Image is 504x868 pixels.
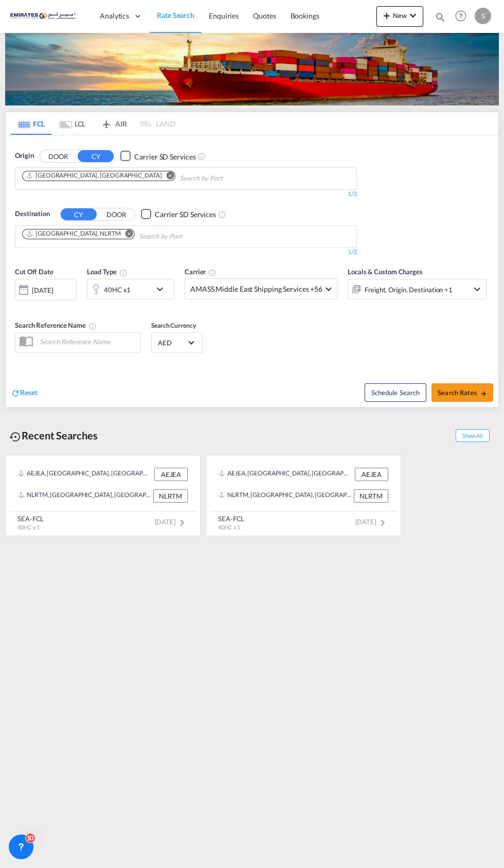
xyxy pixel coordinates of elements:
md-icon: icon-chevron-down [154,283,171,295]
md-chips-wrap: Chips container. Use arrow keys to select chips. [21,226,241,245]
md-icon: icon-chevron-right [376,517,389,529]
span: Rate Search [157,11,194,20]
md-checkbox: Checkbox No Ink [120,151,195,162]
span: AED [158,338,187,347]
md-tab-item: LCL [52,112,93,135]
span: Show All [456,429,490,442]
span: [DATE] [355,518,389,526]
div: AEJEA [154,468,188,481]
span: 40HC x 1 [218,524,240,530]
button: CY [61,208,97,220]
recent-search-card: AEJEA, [GEOGRAPHIC_DATA], [GEOGRAPHIC_DATA], [GEOGRAPHIC_DATA], [GEOGRAPHIC_DATA] AEJEANLRTM, [GE... [206,455,401,536]
span: [DATE] [155,518,188,526]
div: Press delete to remove this chip. [26,229,123,238]
md-icon: icon-airplane [100,118,113,126]
md-icon: icon-backup-restore [9,431,22,443]
button: Remove [119,229,134,240]
div: 1/3 [15,248,357,257]
md-icon: icon-magnify [435,11,446,23]
div: Freight Origin Destination Factory Stuffingicon-chevron-down [348,279,487,299]
md-datepicker: Select [15,299,23,313]
md-icon: icon-information-outline [119,269,128,277]
span: Help [452,7,470,25]
div: NLRTM [153,489,188,503]
div: Carrier SD Services [155,209,216,220]
span: Origin [15,151,33,161]
span: 40HC x 1 [17,524,40,530]
md-tab-item: FCL [11,112,52,135]
span: Search Rates [438,388,487,397]
img: c67187802a5a11ec94275b5db69a26e6.png [10,5,80,28]
button: CY [78,150,114,162]
span: Load Type [87,268,128,276]
button: icon-plus 400-fgNewicon-chevron-down [376,6,423,27]
md-icon: Your search will be saved by the below given name [88,322,97,330]
div: 1/3 [15,190,357,199]
button: DOOR [40,150,76,162]
span: Quotes [253,11,276,20]
div: SEA-FCL [17,514,44,523]
button: Note: By default Schedule search will only considerorigin ports, destination ports and cut off da... [365,383,426,402]
div: NLRTM, Rotterdam, Netherlands, Western Europe, Europe [18,489,151,503]
div: 40HC x1icon-chevron-down [87,279,174,299]
span: Carrier [185,268,217,276]
div: [DATE] [15,279,77,300]
md-chips-wrap: Chips container. Use arrow keys to select chips. [21,168,281,187]
md-icon: icon-chevron-right [176,517,188,529]
div: Freight Origin Destination Factory Stuffing [365,282,453,297]
div: S [475,8,491,24]
span: Locals & Custom Charges [348,268,423,276]
button: Search Ratesicon-arrow-right [431,383,493,402]
div: Recent Searches [5,424,102,447]
span: Search Currency [151,322,196,329]
span: AMASS Middle East Shipping Services +56 [190,284,322,294]
button: Remove [159,171,175,182]
div: icon-magnify [435,11,446,27]
div: Press delete to remove this chip. [26,171,164,180]
div: Rotterdam, NLRTM [26,229,121,238]
div: 40HC x1 [104,282,131,297]
md-icon: Unchecked: Search for CY (Container Yard) services for all selected carriers.Checked : Search for... [197,152,206,161]
span: Enquiries [209,11,239,20]
input: Chips input. [179,170,277,187]
md-checkbox: Checkbox No Ink [141,209,216,220]
div: NLRTM, Rotterdam, Netherlands, Western Europe, Europe [219,489,351,503]
div: Carrier SD Services [134,152,195,162]
div: Jebel Ali, AEJEA [26,171,161,180]
span: Reset [20,388,38,397]
md-icon: icon-refresh [11,388,20,398]
span: Search Reference Name [15,321,97,329]
div: Help [452,7,475,26]
md-icon: The selected Trucker/Carrierwill be displayed in the rate results If the rates are from another f... [208,269,217,277]
md-pagination-wrapper: Use the left and right arrow keys to navigate between tabs [11,112,175,135]
div: icon-refreshReset [11,387,38,399]
span: Destination [15,209,50,219]
md-icon: icon-arrow-right [480,390,487,397]
div: [DATE] [32,286,53,295]
input: Chips input. [139,228,237,245]
input: Search Reference Name [34,334,140,349]
md-icon: icon-plus 400-fg [381,9,393,22]
md-select: Select Currency: د.إ AEDUnited Arab Emirates Dirham [157,335,197,350]
img: LCL+%26+FCL+BACKGROUND.png [5,33,499,105]
span: Bookings [291,11,319,20]
div: AEJEA, Jebel Ali, United Arab Emirates, Middle East, Middle East [219,468,352,481]
recent-search-card: AEJEA, [GEOGRAPHIC_DATA], [GEOGRAPHIC_DATA], [GEOGRAPHIC_DATA], [GEOGRAPHIC_DATA] AEJEANLRTM, [GE... [5,455,201,536]
md-tab-item: AIR [93,112,134,135]
md-icon: icon-chevron-down [407,9,419,22]
md-icon: Unchecked: Search for CY (Container Yard) services for all selected carriers.Checked : Search for... [218,210,226,219]
div: NLRTM [354,489,388,503]
button: DOOR [98,208,134,220]
md-icon: icon-chevron-down [471,283,483,295]
span: Cut Off Date [15,268,53,276]
span: Analytics [100,11,129,21]
div: OriginDOOR CY Checkbox No InkUnchecked: Search for CY (Container Yard) services for all selected ... [6,135,498,407]
div: SEA-FCL [218,514,244,523]
span: New [381,11,419,20]
div: AEJEA [355,468,388,481]
div: AEJEA, Jebel Ali, United Arab Emirates, Middle East, Middle East [18,468,152,481]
